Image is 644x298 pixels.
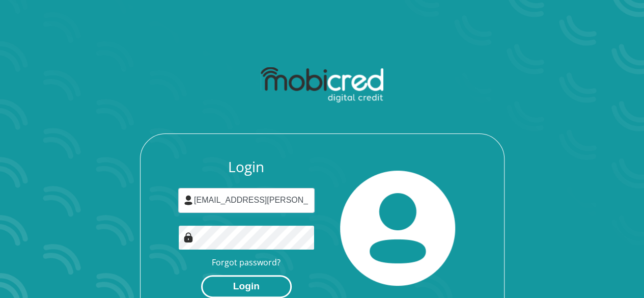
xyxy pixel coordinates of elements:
[183,232,193,242] img: Image
[178,158,315,176] h3: Login
[261,67,383,103] img: mobicred logo
[212,257,281,268] a: Forgot password?
[183,195,193,205] img: user-icon image
[201,275,292,298] button: Login
[178,188,315,213] input: Username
